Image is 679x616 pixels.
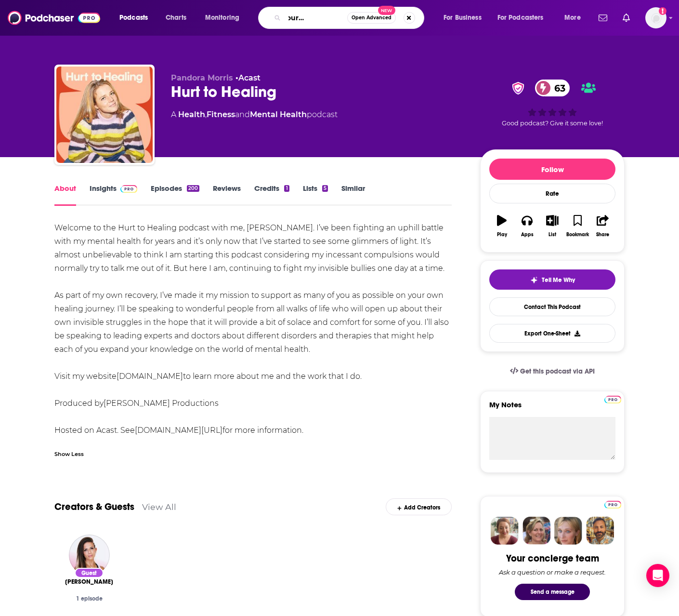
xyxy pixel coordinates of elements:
button: List [540,209,565,243]
a: [DOMAIN_NAME] [117,372,183,381]
svg: Add a profile image [659,7,666,15]
div: Your concierge team [506,552,599,564]
span: Pandora Morris [171,73,233,82]
button: Follow [489,159,615,180]
div: 5 [322,185,328,192]
span: Podcasts [119,11,148,25]
a: Show notifications dropdown [595,10,611,26]
button: open menu [437,10,494,26]
a: Similar [341,184,365,206]
span: Good podcast? Give it some love! [502,120,603,127]
div: 200 [187,185,199,192]
button: Share [590,209,615,243]
a: 63 [535,80,570,96]
a: Episodes200 [151,184,199,206]
a: Acast [238,73,261,82]
button: open menu [113,10,160,26]
img: User Profile [645,7,666,28]
a: View All [142,502,176,512]
div: Apps [521,232,534,238]
button: Open AdvancedNew [347,12,396,24]
span: and [235,110,250,119]
div: Search podcasts, credits, & more... [267,7,433,29]
a: InsightsPodchaser Pro [90,184,137,206]
a: Lisa Bilyeu [65,578,113,586]
a: About [54,184,76,206]
div: Rate [489,184,615,203]
a: Contact This Podcast [489,297,615,316]
a: Show notifications dropdown [619,10,634,26]
img: Hurt to Healing [56,67,153,163]
a: Pro website [604,394,621,403]
img: Jules Profile [554,517,582,545]
div: 1 [284,185,289,192]
div: 1 episode [62,595,116,602]
img: Podchaser - Follow, Share and Rate Podcasts [8,9,100,27]
img: Sydney Profile [491,517,519,545]
a: Health [178,110,205,119]
button: open menu [198,10,252,26]
a: Charts [159,10,192,26]
button: tell me why sparkleTell Me Why [489,269,615,290]
a: [DOMAIN_NAME][URL] [135,426,222,435]
div: Open Intercom Messenger [646,564,669,587]
div: Share [596,232,609,238]
a: Credits1 [254,184,289,206]
button: Bookmark [565,209,590,243]
a: Fitness [207,110,235,119]
img: Podchaser Pro [120,185,137,193]
button: Export One-Sheet [489,324,615,343]
span: • [235,73,261,82]
span: More [564,11,581,25]
span: Charts [166,11,186,25]
span: 63 [545,80,570,96]
div: Guest [75,568,104,578]
img: Podchaser Pro [604,501,621,509]
div: verified Badge63Good podcast? Give it some love! [480,73,625,133]
span: Tell Me Why [542,276,575,284]
button: Send a message [515,584,590,600]
div: Bookmark [566,232,589,238]
span: For Business [444,11,482,25]
div: List [548,232,556,238]
a: Lists5 [303,184,328,206]
button: open menu [491,10,558,26]
span: [PERSON_NAME] [65,578,113,586]
div: A podcast [171,109,338,121]
img: tell me why sparkle [530,276,538,284]
span: Open Advanced [352,15,392,20]
span: Logged in as Ashley_Beenen [645,7,666,28]
img: Podchaser Pro [604,396,621,403]
img: Jon Profile [586,517,614,545]
span: New [378,6,395,15]
span: Get this podcast via API [520,367,595,375]
a: [PERSON_NAME] Productions [104,399,219,408]
div: Add Creators [386,498,452,515]
div: Play [497,232,507,238]
a: Mental Health [250,110,307,119]
div: Welcome to the Hurt to Healing podcast with me, [PERSON_NAME]. I’ve been fighting an uphill battl... [54,221,452,437]
a: Get this podcast via API [502,360,602,383]
button: Apps [514,209,539,243]
span: Monitoring [205,11,239,25]
a: Pro website [604,499,621,509]
button: open menu [558,10,593,26]
span: , [205,110,207,119]
span: For Podcasters [497,11,544,25]
img: verified Badge [509,82,527,94]
img: Lisa Bilyeu [69,535,110,576]
div: Ask a question or make a request. [499,568,606,576]
button: Play [489,209,514,243]
img: Barbara Profile [522,517,550,545]
button: Show profile menu [645,7,666,28]
input: Search podcasts, credits, & more... [285,10,347,26]
label: My Notes [489,400,615,417]
a: Reviews [213,184,241,206]
a: Creators & Guests [54,501,134,513]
